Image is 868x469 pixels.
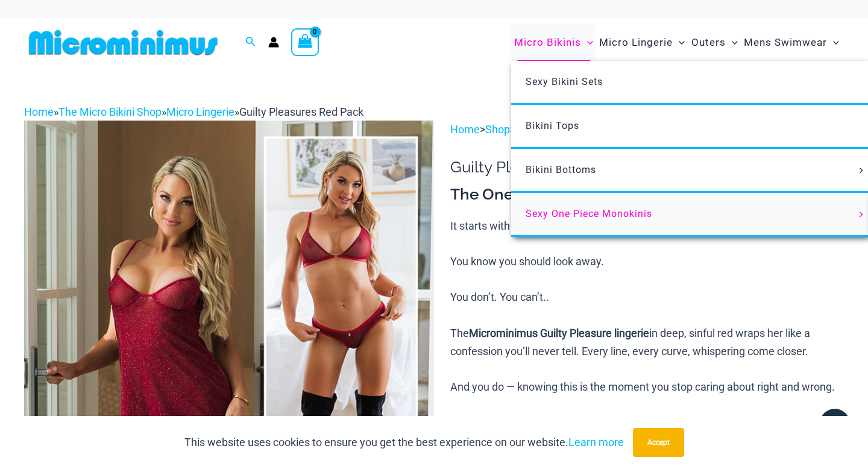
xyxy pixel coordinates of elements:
span: Menu Toggle [827,27,839,58]
span: Bikini Tops [526,120,579,131]
a: Micro LingerieMenu ToggleMenu Toggle [596,24,688,61]
p: > > [450,121,844,139]
span: Micro Lingerie [599,27,673,58]
a: Micro BikinisMenu ToggleMenu Toggle [511,24,596,61]
h1: Guilty Pleasures Red Pack [450,158,844,177]
a: The Micro Bikini Shop [58,105,162,118]
span: Mens Swimwear [744,27,827,58]
a: Home [450,123,480,136]
p: It starts with a glance. You know you should look away. You don’t. You can’t.. The in deep, sinfu... [450,217,844,432]
span: Sexy Bikini Sets [526,76,603,87]
span: Menu Toggle [855,212,868,218]
span: Menu Toggle [855,168,868,174]
span: Bikini Bottoms [526,164,596,175]
span: Micro Bikinis [514,27,581,58]
nav: Site Navigation [509,22,844,63]
span: Menu Toggle [673,27,685,58]
a: Home [24,105,54,118]
a: View Shopping Cart, empty [291,28,319,56]
p: This website uses cookies to ensure you get the best experience on our website. [184,433,624,452]
a: OutersMenu ToggleMenu Toggle [688,24,741,61]
span: Guilty Pleasures Red Pack [239,105,363,118]
span: Outers [691,27,726,58]
img: MM SHOP LOGO FLAT [24,29,222,56]
span: Menu Toggle [726,27,738,58]
h3: The One You Can’t Resist [450,184,844,205]
a: Mens SwimwearMenu ToggleMenu Toggle [741,24,842,61]
a: Micro Lingerie [166,105,234,118]
span: Menu Toggle [581,27,593,58]
a: Account icon link [268,37,279,48]
button: Accept [633,428,684,457]
a: Search icon link [245,35,256,50]
a: Learn more [568,436,624,449]
span: Sexy One Piece Monokinis [526,208,652,219]
a: Shop [485,123,510,136]
b: Microminimus Guilty Pleasure lingerie [469,327,649,339]
span: » » » [24,105,363,118]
